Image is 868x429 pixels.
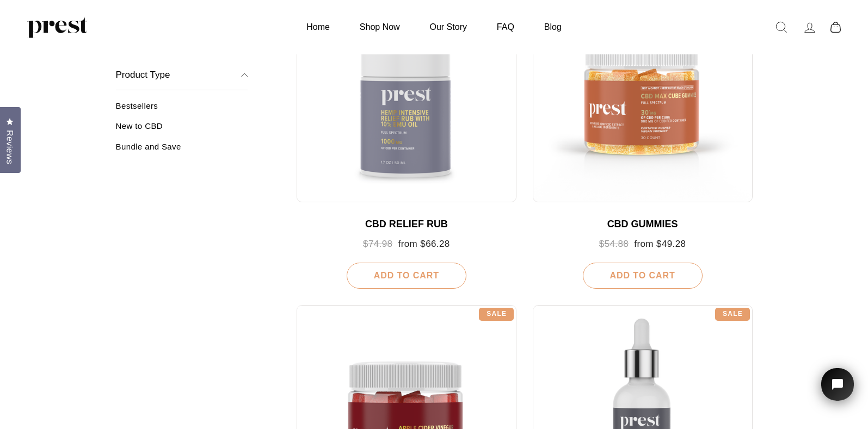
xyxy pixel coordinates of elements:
[116,101,248,119] a: Bestsellers
[416,16,481,38] a: Our Story
[307,219,506,231] div: CBD RELIEF RUB
[293,16,343,38] a: Home
[346,16,414,38] a: Shop Now
[479,308,514,321] div: Sale
[544,239,742,250] div: from $49.28
[363,239,392,249] span: $74.98
[715,308,750,321] div: Sale
[531,16,575,38] a: Blog
[3,130,17,164] span: Reviews
[116,60,248,90] button: Product Type
[610,271,675,280] span: Add To Cart
[374,271,439,280] span: Add To Cart
[807,353,868,429] iframe: Tidio Chat
[307,239,506,250] div: from $66.28
[483,16,528,38] a: FAQ
[27,16,87,38] img: PREST ORGANICS
[599,239,629,249] span: $54.88
[116,121,248,139] a: New to CBD
[544,219,742,231] div: CBD GUMMIES
[293,16,575,38] ul: Primary
[116,141,248,159] a: Bundle and Save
